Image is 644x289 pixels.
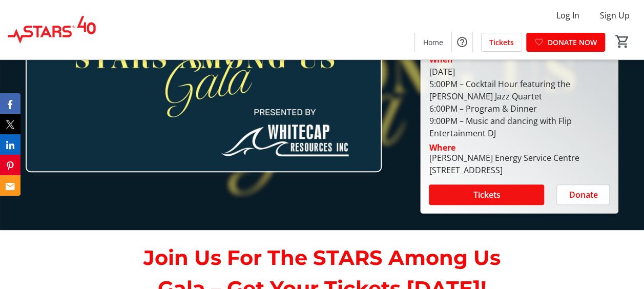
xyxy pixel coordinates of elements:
[429,164,579,176] div: [STREET_ADDRESS]
[548,7,588,24] button: Log In
[548,37,597,48] span: DONATE NOW
[429,184,544,205] button: Tickets
[600,9,630,22] span: Sign Up
[526,33,605,52] a: DONATE NOW
[429,66,610,139] div: [DATE] 5:00PM – Cocktail Hour featuring the [PERSON_NAME] Jazz Quartet 6:00PM – Program & Dinner ...
[613,32,632,51] button: Cart
[592,7,638,24] button: Sign Up
[452,32,472,52] button: Help
[473,189,500,201] span: Tickets
[429,152,579,164] div: [PERSON_NAME] Energy Service Centre
[429,143,455,152] div: Where
[569,189,597,201] span: Donate
[423,37,443,48] span: Home
[481,33,522,52] a: Tickets
[556,9,579,22] span: Log In
[6,4,97,55] img: STARS's Logo
[556,184,610,205] button: Donate
[415,33,451,52] a: Home
[489,37,514,48] span: Tickets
